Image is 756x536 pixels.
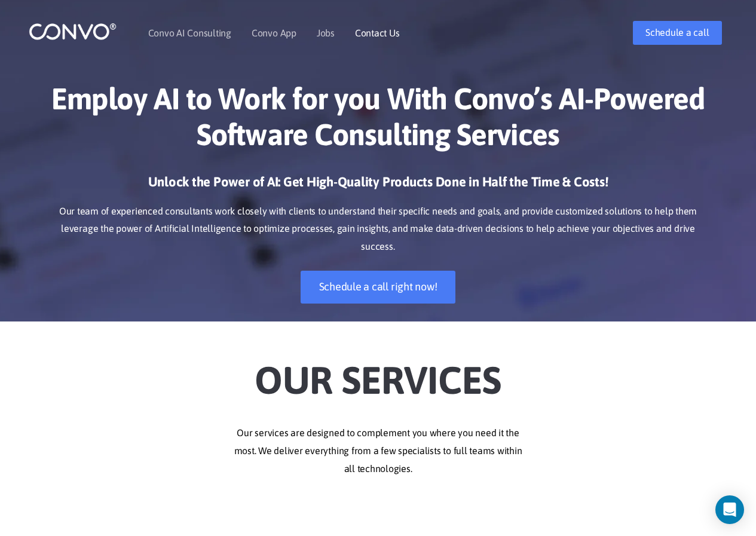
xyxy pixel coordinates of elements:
a: Jobs [317,28,335,38]
h2: Our Services [47,339,710,406]
img: logo_1.png [29,22,117,41]
a: Convo App [252,28,296,38]
div: Open Intercom Messenger [715,495,744,524]
a: Schedule a call right now! [301,271,456,304]
h1: Employ AI to Work for you With Convo’s AI-Powered Software Consulting Services [47,81,710,161]
p: Our team of experienced consultants work closely with clients to understand their specific needs ... [47,203,710,256]
a: Schedule a call [633,21,721,45]
h3: Unlock the Power of AI: Get High-Quality Products Done in Half the Time & Costs! [47,173,710,200]
p: Our services are designed to complement you where you need it the most. We deliver everything fro... [47,424,710,478]
a: Contact Us [355,28,400,38]
a: Convo AI Consulting [148,28,231,38]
